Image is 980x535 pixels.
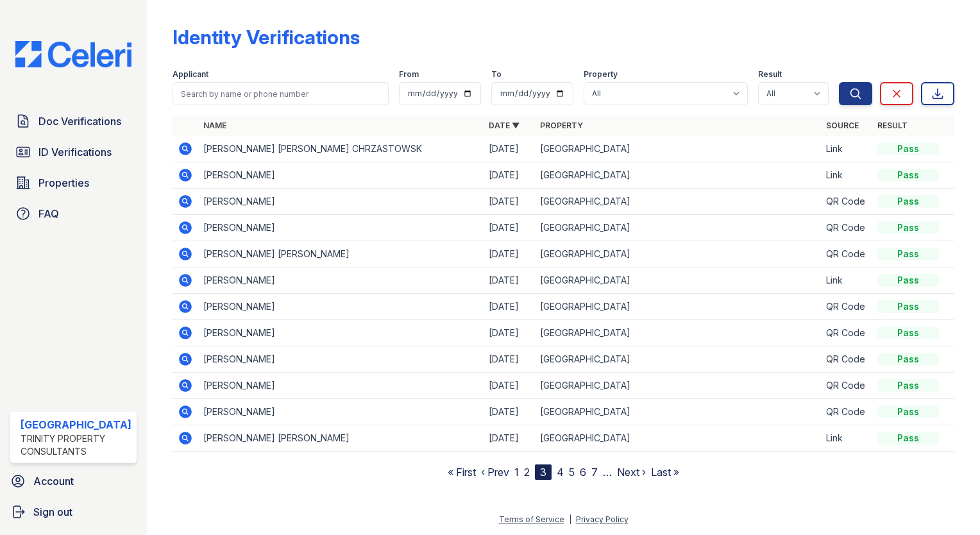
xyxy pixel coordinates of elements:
span: ID Verifications [38,144,112,160]
td: [GEOGRAPHIC_DATA] [535,267,821,294]
div: Pass [877,327,939,339]
td: QR Code [821,215,872,241]
td: [DATE] [484,346,535,373]
div: [GEOGRAPHIC_DATA] [21,417,131,432]
td: [PERSON_NAME] [198,320,484,346]
td: [GEOGRAPHIC_DATA] [535,294,821,320]
div: Pass [877,195,939,208]
td: [PERSON_NAME] [PERSON_NAME] CHRZASTOWSK [198,136,484,162]
div: Pass [877,274,939,287]
td: QR Code [821,189,872,215]
td: [GEOGRAPHIC_DATA] [535,136,821,162]
td: [GEOGRAPHIC_DATA] [535,241,821,267]
label: From [399,69,419,80]
td: QR Code [821,320,872,346]
a: FAQ [10,201,137,226]
a: 7 [591,466,598,479]
td: QR Code [821,373,872,399]
a: Next › [617,466,646,479]
img: CE_Logo_Blue-a8612792a0a2168367f1c8372b55b34899dd931a85d93a1a3d3e32e68fde9ad4.png [5,41,142,67]
td: Link [821,162,872,189]
td: [GEOGRAPHIC_DATA] [535,399,821,425]
div: Pass [877,142,939,155]
a: Doc Verifications [10,108,137,134]
td: [DATE] [484,136,535,162]
a: Source [826,121,859,130]
div: Trinity Property Consultants [21,432,131,458]
label: To [491,69,502,80]
a: Name [203,121,226,130]
label: Result [758,69,782,80]
td: [PERSON_NAME] [198,267,484,294]
a: 5 [569,466,575,479]
td: [PERSON_NAME] [PERSON_NAME] [198,241,484,267]
td: [DATE] [484,373,535,399]
td: [DATE] [484,241,535,267]
div: Pass [877,169,939,182]
div: Pass [877,300,939,313]
span: Account [33,473,74,489]
a: 2 [524,466,530,479]
td: [DATE] [484,294,535,320]
td: [GEOGRAPHIC_DATA] [535,162,821,189]
div: Pass [877,221,939,234]
span: FAQ [38,206,59,221]
td: [PERSON_NAME] [198,346,484,373]
td: [DATE] [484,320,535,346]
a: Sign out [5,499,142,525]
span: Sign out [33,504,72,520]
td: [PERSON_NAME] [198,215,484,241]
a: Result [877,121,908,130]
a: Property [540,121,583,130]
div: Pass [877,353,939,366]
div: Pass [877,405,939,418]
td: [PERSON_NAME] [198,189,484,215]
div: Pass [877,379,939,392]
td: QR Code [821,399,872,425]
td: [GEOGRAPHIC_DATA] [535,320,821,346]
label: Applicant [173,69,208,80]
a: 4 [557,466,564,479]
span: … [603,464,612,480]
td: [DATE] [484,162,535,189]
div: Pass [877,432,939,445]
a: ‹ Prev [481,466,509,479]
a: 1 [514,466,519,479]
div: | [569,514,571,524]
span: Properties [38,175,89,191]
label: Property [584,69,618,80]
div: Pass [877,248,939,260]
td: [GEOGRAPHIC_DATA] [535,425,821,452]
a: Properties [10,170,137,196]
div: Identity Verifications [173,26,360,49]
td: [PERSON_NAME] [198,162,484,189]
td: [GEOGRAPHIC_DATA] [535,346,821,373]
a: Date ▼ [489,121,520,130]
td: [DATE] [484,425,535,452]
td: [GEOGRAPHIC_DATA] [535,189,821,215]
a: 6 [580,466,586,479]
td: Link [821,425,872,452]
td: [GEOGRAPHIC_DATA] [535,215,821,241]
td: [DATE] [484,189,535,215]
a: Account [5,468,142,494]
td: [DATE] [484,399,535,425]
span: Doc Verifications [38,114,121,129]
input: Search by name or phone number [173,82,389,105]
td: Link [821,136,872,162]
td: [DATE] [484,267,535,294]
a: Terms of Service [499,514,564,524]
td: [PERSON_NAME] [198,399,484,425]
td: QR Code [821,294,872,320]
a: Privacy Policy [576,514,629,524]
td: Link [821,267,872,294]
td: [DATE] [484,215,535,241]
div: 3 [535,464,552,480]
td: QR Code [821,241,872,267]
td: [PERSON_NAME] [198,373,484,399]
td: [GEOGRAPHIC_DATA] [535,373,821,399]
a: Last » [651,466,679,479]
a: « First [448,466,476,479]
a: ID Verifications [10,139,137,165]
